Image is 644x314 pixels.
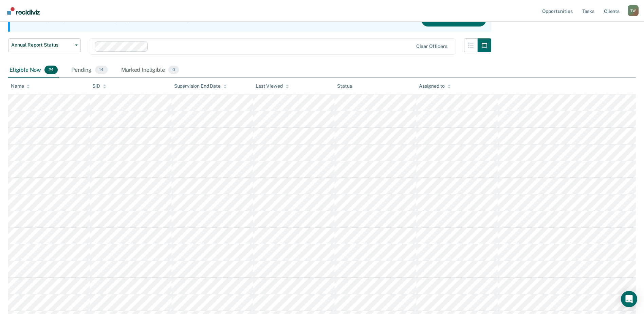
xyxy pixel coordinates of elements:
[120,63,180,78] div: Marked Ineligible0
[44,66,58,74] span: 24
[7,7,40,15] img: Recidiviz
[11,42,72,48] span: Annual Report Status
[197,17,207,22] a: FAQ
[419,83,451,89] div: Assigned to
[628,5,639,16] div: T W
[256,83,289,89] div: Last Viewed
[11,83,30,89] div: Name
[621,291,637,307] div: Open Intercom Messenger
[168,66,179,74] span: 0
[416,43,447,49] div: Clear officers
[8,63,59,78] div: Eligible Now24
[628,5,639,16] button: Profile dropdown button
[337,83,352,89] div: Status
[70,63,109,78] div: Pending14
[8,38,81,52] button: Annual Report Status
[174,83,227,89] div: Supervision End Date
[95,66,108,74] span: 14
[92,83,106,89] div: SID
